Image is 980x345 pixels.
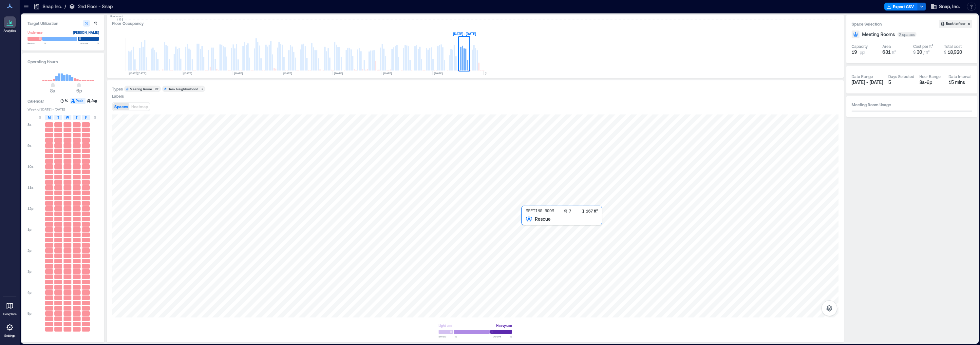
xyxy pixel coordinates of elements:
[892,50,896,54] span: ft²
[28,164,33,169] span: 10a
[917,49,922,55] span: 30
[28,185,33,190] span: 11a
[28,20,99,27] h3: Target Utilization
[28,58,99,65] h3: Operating Hours
[939,3,960,10] span: Snap, Inc.
[852,44,868,49] div: Capacity
[154,87,160,91] div: 27
[234,71,243,75] text: [DATE]
[944,44,962,49] div: Total cost
[439,322,452,329] div: Light use
[66,115,69,120] span: W
[73,29,99,36] div: [PERSON_NAME]
[112,93,124,99] div: Labels
[888,74,914,79] div: Days Selected
[112,20,839,27] div: Floor Occupancy
[80,41,99,45] span: Above %
[28,107,99,112] span: Week of [DATE] - [DATE]
[28,41,46,45] span: Below %
[85,115,87,120] span: F
[28,248,31,253] span: 2p
[183,71,192,75] text: [DATE]
[944,50,946,54] span: $
[76,88,82,93] span: 6p
[130,103,149,110] button: Heatmap
[939,20,972,28] button: Back to floor
[919,74,941,79] div: Hour Range
[4,29,16,33] p: Analytics
[283,71,292,75] text: [DATE]
[2,319,18,340] a: Settings
[28,227,31,232] span: 1p
[28,206,33,211] span: 12p
[948,49,962,55] span: 18,920
[48,115,51,120] span: M
[4,334,15,338] p: Settings
[200,87,204,91] div: 1
[28,311,31,316] span: 5p
[949,74,971,79] div: Data Interval
[862,31,895,38] span: Meeting Rooms
[882,44,891,49] div: Area
[852,74,873,79] div: Date Range
[129,71,138,75] text: [DATE]
[439,335,457,338] span: Below %
[76,115,78,120] span: T
[334,71,343,75] text: [DATE]
[28,269,31,274] span: 3p
[138,71,146,75] text: [DATE]
[913,44,933,49] div: Cost per ft²
[28,143,31,148] span: 9a
[94,115,96,120] span: S
[131,104,148,109] span: Heatmap
[383,71,392,75] text: [DATE]
[3,312,17,316] p: Floorplans
[28,98,44,104] h3: Calendar
[28,290,31,295] span: 4p
[86,98,99,104] button: Avg
[852,79,883,85] span: [DATE] - [DATE]
[114,104,128,109] span: Spaces
[860,50,865,55] span: ppl
[949,79,972,86] div: 15 mins
[1,298,19,318] a: Floorplans
[852,49,857,55] span: 19
[60,98,70,104] button: %
[929,1,962,12] button: Snap, Inc.
[28,122,31,127] span: 8a
[39,115,41,120] span: S
[888,79,914,86] div: 5
[852,101,972,108] h3: Meeting Room Usage
[65,3,66,10] p: /
[897,32,916,37] div: 2 spaces
[28,29,43,36] div: Underuse
[434,71,443,75] text: [DATE]
[919,79,943,86] div: 8a - 6p
[493,335,512,338] span: Above %
[57,115,59,120] span: T
[112,86,123,91] div: Types
[923,50,930,54] span: / ft²
[70,98,85,104] button: Peak
[2,14,18,35] a: Analytics
[43,3,62,10] p: Snap Inc.
[50,88,55,93] span: 8a
[913,50,915,54] span: $
[113,103,129,110] button: Spaces
[496,322,512,329] div: Heavy use
[852,21,939,27] h3: Space Selection
[884,3,918,10] button: Export CSV
[168,87,198,91] div: Desk Neighborhood
[485,71,494,75] text: [DATE]
[882,49,891,55] span: 631
[130,87,152,91] div: Meeting Room
[78,3,113,10] p: 2nd Floor - Snap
